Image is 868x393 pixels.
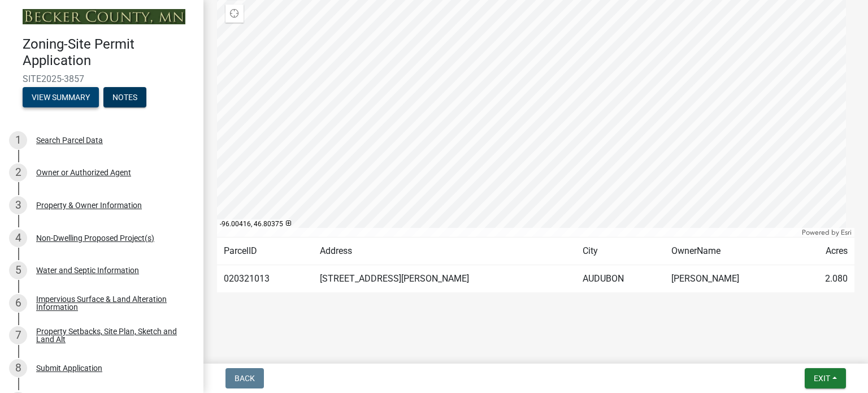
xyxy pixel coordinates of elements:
[665,265,796,293] td: [PERSON_NAME]
[36,201,142,209] div: Property & Owner Information
[36,169,131,176] div: Owner or Authorized Agent
[36,266,139,274] div: Water and Septic Information
[36,234,154,242] div: Non-Dwelling Proposed Project(s)
[103,87,146,107] button: Notes
[23,36,194,69] h4: Zoning-Site Permit Application
[36,327,185,343] div: Property Setbacks, Site Plan, Sketch and Land Alt
[576,237,665,265] td: City
[217,265,313,293] td: 020321013
[9,294,27,312] div: 6
[313,265,576,293] td: [STREET_ADDRESS][PERSON_NAME]
[23,74,181,84] span: SITE2025-3857
[9,326,27,344] div: 7
[225,5,244,23] div: Find my location
[814,374,830,383] span: Exit
[796,237,854,265] td: Acres
[103,93,146,102] wm-modal-confirm: Notes
[217,237,313,265] td: ParcelID
[9,131,27,149] div: 1
[576,265,665,293] td: AUDUBON
[805,368,846,388] button: Exit
[9,359,27,377] div: 8
[36,295,185,311] div: Impervious Surface & Land Alteration Information
[225,368,264,388] button: Back
[23,9,185,24] img: Becker County, Minnesota
[9,229,27,247] div: 4
[235,374,255,383] span: Back
[9,261,27,279] div: 5
[23,87,99,107] button: View Summary
[9,163,27,182] div: 2
[665,237,796,265] td: OwnerName
[36,364,102,372] div: Submit Application
[9,196,27,214] div: 3
[841,228,852,236] a: Esri
[799,228,854,237] div: Powered by
[313,237,576,265] td: Address
[796,265,854,293] td: 2.080
[36,136,103,144] div: Search Parcel Data
[23,93,99,102] wm-modal-confirm: Summary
